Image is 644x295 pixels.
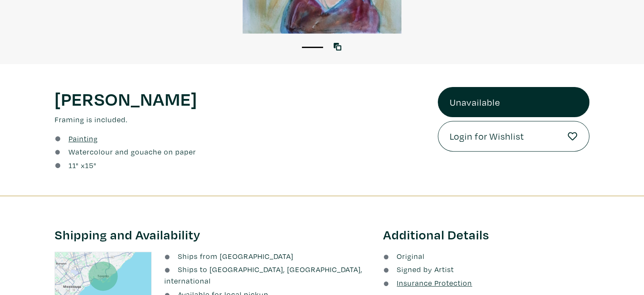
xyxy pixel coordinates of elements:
span: Login for Wishlist [450,129,524,143]
div: " x " [69,160,97,171]
h1: [PERSON_NAME] [55,87,425,110]
a: Unavailable [438,87,589,118]
li: Original [383,250,589,262]
h3: Additional Details [383,227,589,243]
a: Painting [69,133,98,144]
h3: Shipping and Availability [55,227,370,243]
span: 11 [69,160,76,170]
u: Painting [69,134,98,143]
li: Signed by Artist [383,264,589,275]
a: Insurance Protection [383,278,472,288]
span: 15 [85,160,94,170]
li: Ships from [GEOGRAPHIC_DATA] [164,250,370,262]
a: Watercolour and gouache on paper [69,146,196,157]
u: Insurance Protection [397,278,472,288]
li: Ships to [GEOGRAPHIC_DATA], [GEOGRAPHIC_DATA], international [164,264,370,287]
button: 1 of 1 [302,47,323,48]
p: Framing is included. [55,114,425,125]
a: Login for Wishlist [438,121,589,152]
